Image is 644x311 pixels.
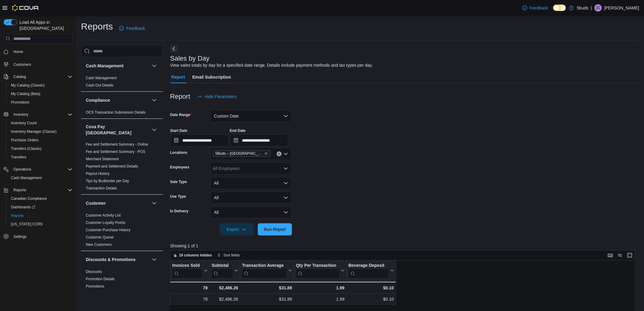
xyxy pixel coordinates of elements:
[170,252,215,259] button: 19 columns hidden
[11,48,26,55] a: Home
[9,221,45,228] a: [US_STATE] CCRS
[215,252,242,259] button: Sort fields
[11,196,47,201] span: Canadian Compliance
[86,164,138,168] a: Payment and Settlement Details
[13,234,26,239] span: Settings
[11,73,28,80] button: Catalog
[86,235,114,240] span: Customer Queue
[348,263,389,269] div: Beverage Deposit
[170,93,190,100] h3: Report
[348,263,394,278] button: Beverage Deposit
[17,19,72,31] span: Load All Apps in [GEOGRAPHIC_DATA]
[86,186,117,191] span: Transaction Details
[11,60,72,68] span: Customers
[6,203,75,211] a: Dashboards
[596,4,600,12] span: JC
[170,62,373,69] div: View sales totals by day for a specified date range. Details include payment methods and tax type...
[172,263,203,269] div: Invoices Sold
[171,71,185,83] span: Report
[86,142,148,147] span: Fee and Settlement Summary - Online
[1,60,75,69] button: Customers
[172,263,203,278] div: Invoices Sold
[86,171,110,176] a: Payout History
[86,228,131,232] span: Customer Purchase History
[604,4,639,12] p: [PERSON_NAME]
[86,171,110,176] span: Payout History
[11,233,72,240] span: Settings
[11,91,40,96] span: My Catalog (Beta)
[212,263,238,278] button: Subtotal
[86,256,135,263] h3: Discounts & Promotions
[9,99,32,106] a: Promotions
[210,192,292,204] button: All
[6,136,75,144] button: Purchase Orders
[283,166,288,171] button: Open list of options
[11,222,43,227] span: [US_STATE] CCRS
[11,175,42,180] span: Cash Management
[11,121,37,125] span: Inventory Count
[11,111,72,118] span: Inventory
[9,203,72,211] span: Dashboards
[151,62,158,69] button: Cash Management
[9,145,72,152] span: Transfers (Classic)
[81,20,113,33] h1: Reports
[1,165,75,174] button: Operations
[192,71,231,83] span: Email Subscription
[170,45,177,52] button: Next
[81,74,163,91] div: Cash Management
[9,82,47,89] a: My Catalog (Classic)
[86,228,131,232] a: Customer Purchase History
[205,94,237,100] span: Hide Parameters
[9,195,49,202] a: Canadian Compliance
[11,146,41,151] span: Transfers (Classic)
[170,243,640,249] p: Showing 1 of 1
[242,263,292,278] button: Transaction Average
[13,62,31,67] span: Customers
[86,186,117,190] a: Transaction Details
[1,72,75,81] button: Catalog
[9,174,44,182] a: Cash Management
[126,25,145,31] span: Feedback
[296,295,344,303] div: 1.99
[11,61,33,68] a: Customers
[9,212,26,219] a: Reports
[242,263,287,278] div: Transaction Average
[6,81,75,90] button: My Catalog (Classic)
[86,76,117,80] a: Cash Management
[11,186,72,194] span: Reports
[210,110,292,122] button: Custom Date
[13,49,23,54] span: Home
[172,263,208,278] button: Invoices Sold
[86,284,104,288] a: Promotions
[242,295,292,303] div: $31.88
[9,154,72,161] span: Transfers
[4,45,72,257] nav: Complex example
[553,5,566,11] input: Dark Mode
[9,212,72,219] span: Reports
[11,233,29,240] a: Settings
[170,128,187,133] label: Start Date
[11,138,39,143] span: Purchase Orders
[86,242,112,247] span: New Customers
[11,166,72,173] span: Operations
[86,149,145,154] span: Fee and Settlement Summary - POS
[86,270,102,274] a: Discounts
[348,263,389,278] div: Beverage Deposit
[6,153,75,161] button: Transfers
[86,83,114,87] a: Cash Out Details
[151,200,158,207] button: Customer
[11,205,35,210] span: Dashboards
[86,124,149,136] button: Cova Pay [GEOGRAPHIC_DATA]
[86,63,124,69] h3: Cash Management
[616,252,624,259] button: Display options
[626,252,633,259] button: Enter fullscreen
[223,223,250,235] span: Export
[86,63,149,69] button: Cash Management
[12,5,39,11] img: Cova
[86,76,117,80] span: Cash Management
[6,144,75,153] button: Transfers (Classic)
[6,174,75,182] button: Cash Management
[86,157,119,161] span: Merchant Statement
[348,295,394,303] div: $0.10
[1,232,75,241] button: Settings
